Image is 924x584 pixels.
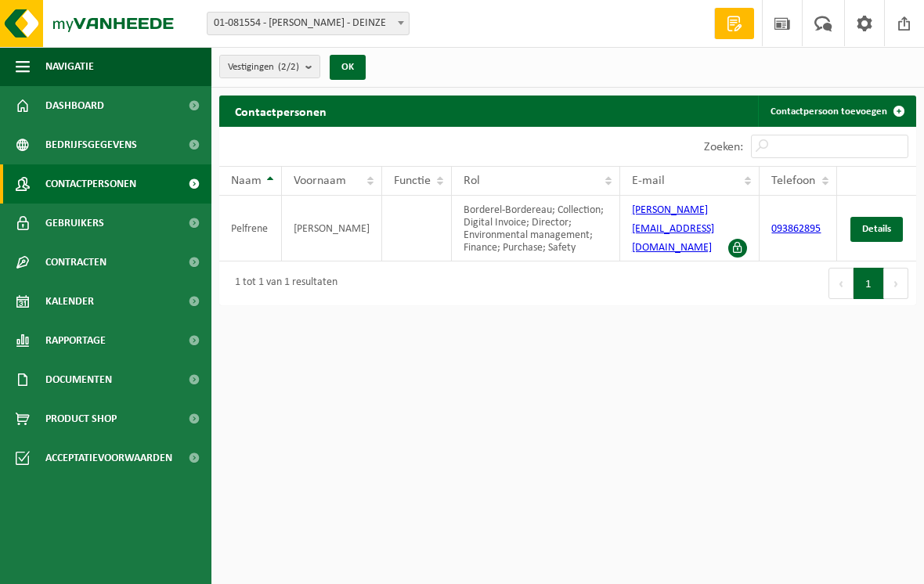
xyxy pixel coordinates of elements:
h2: Contactpersonen [219,96,342,126]
button: Vestigingen(2/2) [219,55,320,78]
span: Product Shop [45,399,117,438]
span: Bedrijfsgegevens [45,125,137,164]
button: Next [884,268,908,299]
div: 1 tot 1 van 1 resultaten [227,269,337,297]
span: Navigatie [45,47,94,86]
span: Documenten [45,360,112,399]
span: Kalender [45,282,94,321]
span: E-mail [632,175,665,187]
span: Contracten [45,243,106,282]
a: Contactpersoon toevoegen [758,96,915,127]
span: Naam [231,175,262,187]
span: 01-081554 - PETER PELFRENE - DEINZE [208,13,409,34]
td: Borderel-Bordereau; Collection; Digital Invoice; Director; Environmental management; Finance; Pur... [452,196,620,261]
span: Voornaam [294,175,346,187]
span: Telefoon [771,175,815,187]
button: OK [330,55,366,80]
button: 1 [854,268,884,299]
span: Acceptatievoorwaarden [45,438,172,478]
a: Details [850,217,903,242]
span: Details [862,224,891,234]
span: Rapportage [45,321,106,360]
button: Previous [828,268,854,299]
span: 01-081554 - PETER PELFRENE - DEINZE [207,12,410,35]
td: [PERSON_NAME] [282,196,382,261]
a: [PERSON_NAME][EMAIL_ADDRESS][DOMAIN_NAME] [632,204,714,254]
span: Functie [394,175,431,187]
td: Pelfrene [219,196,282,261]
span: Dashboard [45,86,104,125]
span: Vestigingen [228,56,299,79]
span: Gebruikers [45,204,104,243]
label: Zoeken: [704,141,743,153]
span: Rol [464,175,480,187]
a: 093862895 [771,223,821,235]
count: (2/2) [278,62,299,72]
span: Contactpersonen [45,164,136,204]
